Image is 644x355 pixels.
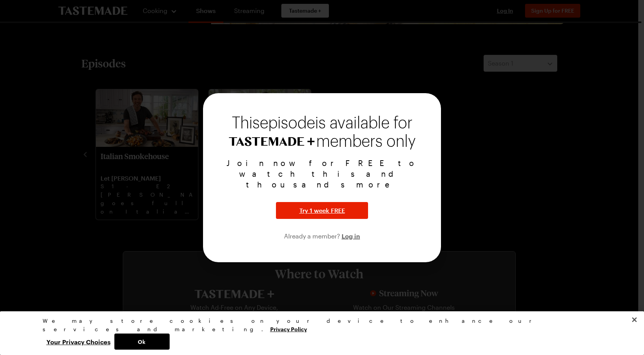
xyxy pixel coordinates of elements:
[43,317,595,350] div: Privacy
[316,133,416,150] span: members only
[114,334,170,350] button: Ok
[299,206,345,215] span: Try 1 week FREE
[212,158,432,190] p: Join now for FREE to watch this and thousands more
[232,115,413,131] span: This episode is available for
[270,325,307,332] a: More information about your privacy, opens in a new tab
[276,202,368,219] button: Try 1 week FREE
[43,317,595,334] div: We may store cookies on your device to enhance our services and marketing.
[342,231,360,240] button: Log in
[626,311,643,328] button: Close
[284,232,342,240] span: Already a member?
[43,334,114,350] button: Your Privacy Choices
[229,137,315,146] img: Tastemade+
